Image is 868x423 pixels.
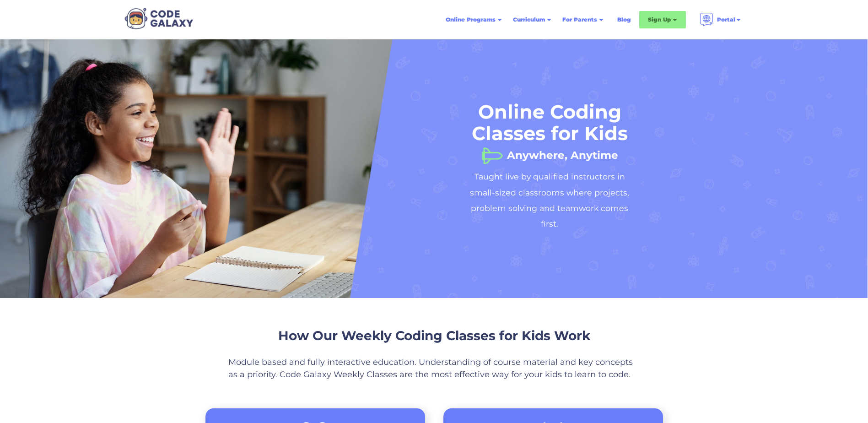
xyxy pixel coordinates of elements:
[463,169,636,232] h2: Taught live by qualified instructors in small-sized classrooms where projects, problem solving an...
[717,15,735,24] div: Portal
[446,15,496,24] div: Online Programs
[507,146,618,155] h1: Anywhere, Anytime
[612,11,636,28] a: Blog
[648,15,671,24] div: Sign Up
[463,101,636,144] h1: Online Coding Classes for Kids
[228,356,640,381] p: Module based and fully interactive education. Understanding of course material and key concepts a...
[278,328,590,343] span: How Our Weekly Coding Classes for Kids Work
[513,15,545,24] div: Curriculum
[562,15,597,24] div: For Parents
